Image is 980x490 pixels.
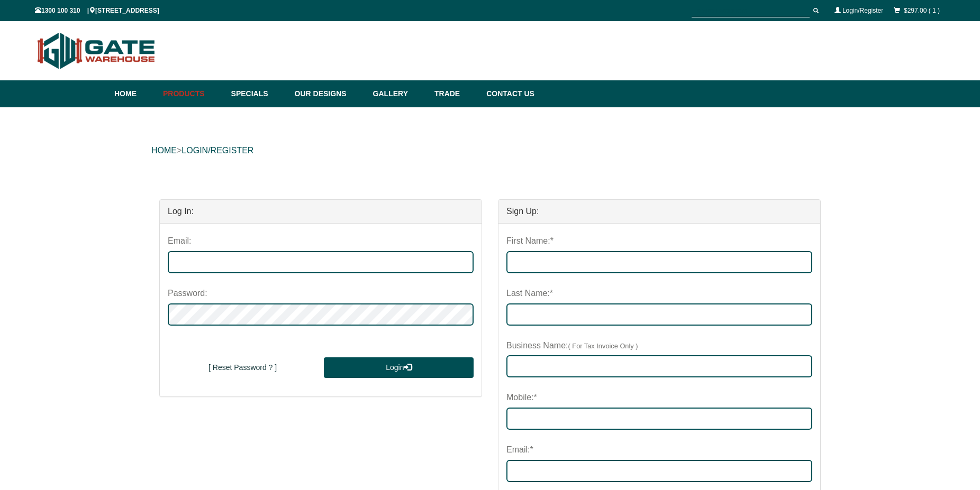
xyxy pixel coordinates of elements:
a: Trade [429,80,481,107]
strong: Sign Up: [506,207,539,216]
button: Login [324,357,474,378]
a: Gallery [368,80,429,107]
label: Business Name: [506,336,638,356]
a: Specials [226,80,289,107]
label: Last Name:* [506,284,553,303]
a: LOGIN/REGISTER [182,146,253,155]
div: > [151,134,829,168]
input: SEARCH PRODUCTS [692,4,810,17]
label: Email:* [506,440,533,460]
button: [ Reset Password ? ] [168,357,317,378]
span: 1300 100 310 | [STREET_ADDRESS] [35,7,159,14]
label: Email: [168,232,191,251]
span: ( For Tax Invoice Only ) [568,342,638,350]
label: Mobile:* [506,388,537,408]
a: Contact Us [481,80,534,107]
strong: Log In: [168,207,194,216]
a: HOME [151,146,177,155]
a: Our Designs [289,80,368,107]
label: First Name:* [506,232,553,251]
a: Home [114,80,158,107]
a: Products [158,80,226,107]
a: Login/Register [842,7,883,14]
img: Gate Warehouse [35,26,158,75]
label: Password: [168,284,207,303]
a: $297.00 ( 1 ) [904,7,940,14]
